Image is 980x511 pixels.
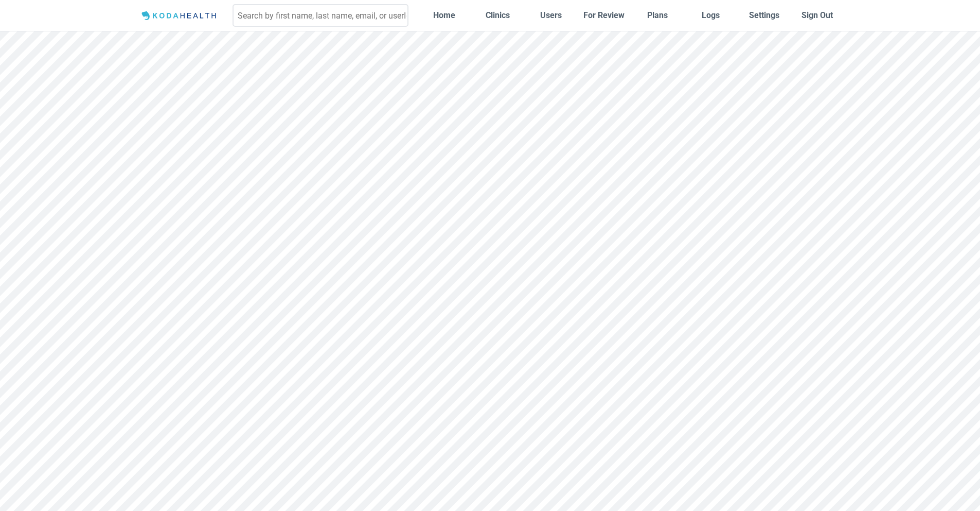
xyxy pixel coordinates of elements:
input: Search by first name, last name, email, or userId [233,4,408,27]
a: Home [420,3,469,28]
a: Users [526,3,576,28]
button: Sign Out [793,3,842,28]
a: Settings [739,3,789,28]
a: Clinics [473,3,522,28]
a: Logs [686,3,736,28]
img: Logo [138,9,221,22]
a: Plans [633,3,682,28]
a: For Review [579,3,629,28]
